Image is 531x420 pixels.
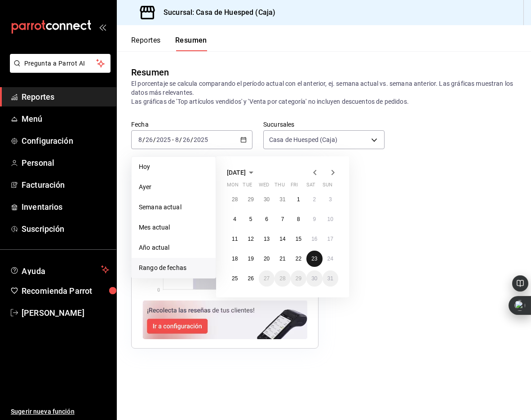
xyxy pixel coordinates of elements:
[296,256,301,262] abbr: August 22, 2025
[10,54,111,73] button: Pregunta a Parrot AI
[227,251,243,267] button: August 18, 2025
[323,191,338,208] button: August 3, 2025
[264,275,270,282] abbr: August 27, 2025
[291,231,306,247] button: August 15, 2025
[296,275,301,282] abbr: August 29, 2025
[232,196,238,203] abbr: July 28, 2025
[22,135,109,147] span: Configuración
[279,275,285,282] abbr: August 28, 2025
[327,236,333,242] abbr: August 17, 2025
[249,216,252,222] abbr: August 5, 2025
[306,251,322,267] button: August 23, 2025
[139,162,208,172] span: Hoy
[22,157,109,169] span: Personal
[306,191,322,208] button: August 2, 2025
[264,236,270,242] abbr: August 13, 2025
[190,136,193,143] span: /
[175,36,207,51] button: Resumen
[274,270,290,287] button: August 28, 2025
[22,223,109,235] span: Suscripción
[259,270,274,287] button: August 27, 2025
[263,121,385,128] label: Sucursales
[139,203,208,212] span: Semana actual
[243,191,258,208] button: July 29, 2025
[138,136,142,143] input: --
[265,216,268,222] abbr: August 6, 2025
[22,307,109,319] span: [PERSON_NAME]
[327,216,333,222] abbr: August 10, 2025
[306,182,315,191] abbr: Saturday
[22,113,109,125] span: Menú
[182,136,190,143] input: --
[232,275,238,282] abbr: August 25, 2025
[259,211,274,227] button: August 6, 2025
[227,167,257,178] button: [DATE]
[232,236,238,242] abbr: August 11, 2025
[291,251,306,267] button: August 22, 2025
[131,36,207,51] div: navigation tabs
[248,196,253,203] abbr: July 29, 2025
[243,211,258,227] button: August 5, 2025
[248,236,253,242] abbr: August 12, 2025
[279,256,285,262] abbr: August 21, 2025
[248,256,253,262] abbr: August 19, 2025
[142,136,145,143] span: /
[269,135,337,144] span: Casa de Huesped (Caja)
[274,251,290,267] button: August 21, 2025
[306,270,322,287] button: August 30, 2025
[311,275,317,282] abbr: August 30, 2025
[323,270,338,287] button: August 31, 2025
[24,59,97,68] span: Pregunta a Parrot AI
[311,236,317,242] abbr: August 16, 2025
[153,136,156,143] span: /
[139,182,208,192] span: Ayer
[131,121,252,128] label: Fecha
[274,182,284,191] abbr: Thursday
[22,264,97,275] span: Ayuda
[306,231,322,247] button: August 16, 2025
[296,236,301,242] abbr: August 15, 2025
[99,23,106,31] button: open_drawer_menu
[22,179,109,191] span: Facturación
[227,169,246,176] span: [DATE]
[259,231,274,247] button: August 13, 2025
[297,216,300,222] abbr: August 8, 2025
[259,191,274,208] button: July 30, 2025
[313,196,316,203] abbr: August 2, 2025
[291,191,306,208] button: August 1, 2025
[243,270,258,287] button: August 26, 2025
[243,251,258,267] button: August 19, 2025
[329,196,332,203] abbr: August 3, 2025
[172,136,174,143] span: -
[227,270,243,287] button: August 25, 2025
[22,285,109,297] span: Recomienda Parrot
[232,256,238,262] abbr: August 18, 2025
[227,211,243,227] button: August 4, 2025
[274,191,290,208] button: July 31, 2025
[279,196,285,203] abbr: July 31, 2025
[274,211,290,227] button: August 7, 2025
[179,136,182,143] span: /
[131,79,517,106] p: El porcentaje se calcula comparando el período actual con el anterior, ej. semana actual vs. sema...
[291,211,306,227] button: August 8, 2025
[156,136,171,143] input: ----
[243,231,258,247] button: August 12, 2025
[323,251,338,267] button: August 24, 2025
[156,7,275,18] h3: Sucursal: Casa de Huesped (Caja)
[327,256,333,262] abbr: August 24, 2025
[139,243,208,252] span: Año actual
[297,196,300,203] abbr: August 1, 2025
[227,191,243,208] button: July 28, 2025
[323,231,338,247] button: August 17, 2025
[323,211,338,227] button: August 10, 2025
[6,65,111,75] a: Pregunta a Parrot AI
[274,231,290,247] button: August 14, 2025
[291,182,298,191] abbr: Friday
[233,216,236,222] abbr: August 4, 2025
[131,36,161,51] button: Reportes
[259,251,274,267] button: August 20, 2025
[281,216,284,222] abbr: August 7, 2025
[311,256,317,262] abbr: August 23, 2025
[139,263,208,273] span: Rango de fechas
[22,201,109,213] span: Inventarios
